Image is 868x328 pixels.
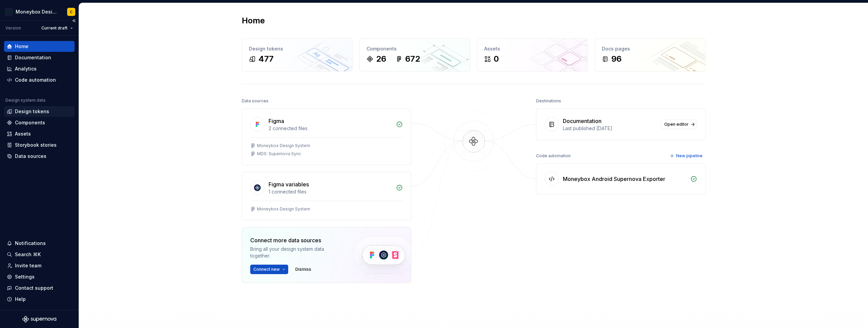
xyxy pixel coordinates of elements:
div: C [70,9,73,15]
div: Settings [15,273,35,280]
div: Bring all your design system data together. [250,246,342,259]
button: Help [4,294,75,305]
div: 0 [494,54,499,64]
div: Contact support [15,285,53,291]
div: Moneybox Design System [257,206,310,212]
div: Destinations [536,96,561,106]
a: Design tokens477 [242,38,353,71]
h2: Home [242,15,265,26]
div: 96 [611,54,622,64]
div: Code automation [15,77,56,83]
a: Design tokens [4,106,75,117]
a: Assets [4,128,75,139]
div: Components [15,119,45,126]
div: Analytics [15,65,37,72]
a: Data sources [4,151,75,162]
div: Invite team [15,262,41,269]
span: New pipeline [676,153,703,159]
div: Data sources [242,96,269,106]
button: Notifications [4,238,75,249]
div: Moneybox Design System [16,8,59,15]
div: Storybook stories [15,142,57,148]
span: Current draft [41,25,67,31]
div: Notifications [15,240,46,247]
div: 26 [376,54,386,64]
a: Open editor [661,120,697,129]
div: Home [15,43,28,50]
a: Docs pages96 [595,38,706,71]
span: Connect new [253,267,280,272]
span: Dismiss [295,267,311,272]
div: Design system data [5,98,45,103]
div: MDS: Supernova Sync [257,151,301,157]
a: Settings [4,271,75,282]
svg: Supernova Logo [22,316,56,323]
div: Moneybox Design System [257,143,310,148]
div: 1 connected files [269,188,392,195]
div: Data sources [15,153,46,160]
div: Last published [DATE] [563,125,657,132]
div: Components [367,45,463,52]
div: Documentation [15,54,51,61]
button: New pipeline [668,151,706,161]
a: Documentation [4,52,75,63]
a: Invite team [4,260,75,271]
div: Moneybox Android Supernova Exporter [563,175,665,183]
a: Analytics [4,63,75,74]
div: Code automation [536,151,571,161]
div: 672 [405,54,420,64]
button: Search ⌘K [4,249,75,260]
div: Figma [269,117,284,125]
div: 477 [258,54,274,64]
button: Collapse sidebar [69,16,79,25]
span: Open editor [664,122,689,127]
a: Assets0 [477,38,588,71]
div: Design tokens [249,45,346,52]
button: Dismiss [292,265,314,274]
button: Current draft [38,23,76,33]
div: Search ⌘K [15,251,41,258]
div: 2 connected files [269,125,392,132]
a: Figma variables1 connected filesMoneybox Design System [242,172,411,220]
div: Connect more data sources [250,236,342,244]
button: Moneybox Design SystemC [1,4,77,19]
a: Figma2 connected filesMoneybox Design SystemMDS: Supernova Sync [242,108,411,165]
a: Storybook stories [4,140,75,150]
div: Figma variables [269,180,309,188]
div: Docs pages [602,45,698,52]
a: Home [4,41,75,52]
div: Assets [15,130,31,137]
a: Components26672 [359,38,470,71]
div: Design tokens [15,108,49,115]
button: Connect new [250,265,288,274]
img: c17557e8-ebdc-49e2-ab9e-7487adcf6d53.png [5,8,13,16]
a: Code automation [4,75,75,85]
a: Components [4,117,75,128]
div: Version [5,25,21,31]
button: Contact support [4,283,75,293]
div: Help [15,296,26,303]
div: Documentation [563,117,601,125]
div: Assets [484,45,581,52]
